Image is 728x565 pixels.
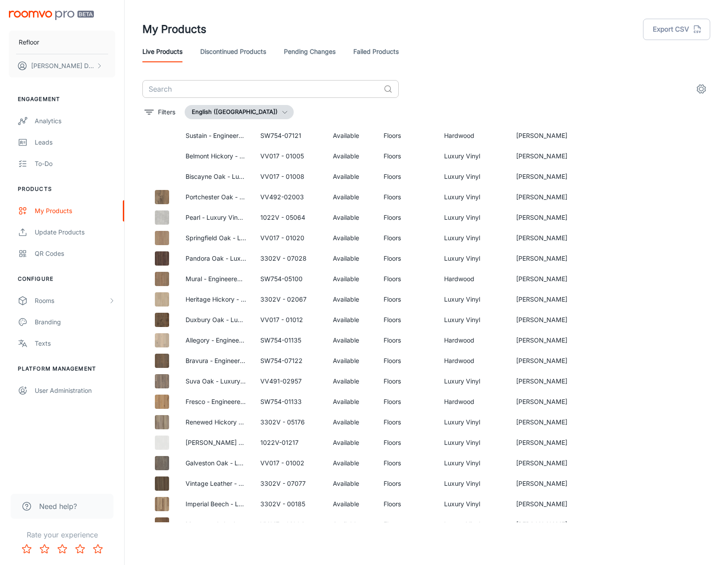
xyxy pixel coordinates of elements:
td: Available [326,207,376,228]
td: Luxury Vinyl [437,166,509,187]
td: VV017 - 01008 [253,166,326,187]
td: [PERSON_NAME] [509,269,583,289]
td: Available [326,432,376,453]
td: 3302V - 00185 [253,494,326,514]
td: Hardwood [437,351,509,371]
p: Rate your experience [7,529,117,540]
td: Available [326,412,376,432]
td: Floors [376,391,437,412]
a: Failed Products [353,41,399,62]
td: [PERSON_NAME] [509,187,583,207]
a: Pearl - Luxury Vinyl Tile Flooring [186,214,279,221]
td: Available [326,187,376,207]
td: SW754-01135 [253,330,326,351]
button: Rate 4 star [71,540,89,558]
p: Refloor [19,37,39,47]
td: Available [326,514,376,535]
td: Luxury Vinyl [437,228,509,248]
a: Renewed Hickory - Luxury Vinyl Plank Flooring [186,418,322,426]
td: [PERSON_NAME] [509,514,583,535]
td: VV017 - 01005 [253,146,326,166]
div: User Administration [35,386,115,395]
td: SW754-05100 [253,269,326,289]
div: Leads [35,137,115,147]
button: [PERSON_NAME] Dail [9,54,115,77]
div: Update Products [35,227,115,237]
td: SW754-07121 [253,125,326,146]
td: 3302V - 07028 [253,248,326,269]
td: Floors [376,248,437,269]
div: To-do [35,159,115,169]
p: [PERSON_NAME] Dail [31,61,94,71]
a: Mural - Engineered Hardwood Flooring [186,275,298,282]
td: Luxury Vinyl [437,146,509,166]
td: Available [326,453,376,473]
a: Vintage Leather - Luxury Vinyl Plank Flooring [186,480,317,487]
td: Floors [376,351,437,371]
a: Discontinued Products [200,41,266,62]
td: Available [326,473,376,494]
a: Portchester Oak - Luxury Vinyl Plank Flooring [186,193,318,201]
a: Pandora Oak - Luxury Vinyl Plank Flooring [186,254,309,262]
td: Luxury Vinyl [437,289,509,310]
button: settings [692,80,710,98]
button: English ([GEOGRAPHIC_DATA]) [185,105,294,119]
td: [PERSON_NAME] [509,207,583,228]
a: Belmont Hickory - Luxury Vinyl Plank Flooring [186,152,318,160]
td: Available [326,228,376,248]
td: Luxury Vinyl [437,432,509,453]
td: Hardwood [437,330,509,351]
td: [PERSON_NAME] [509,371,583,391]
a: Springfield Oak - Luxury Vinyl Plank Flooring [186,234,316,242]
td: [PERSON_NAME] [509,412,583,432]
td: Floors [376,432,437,453]
a: Fresco - Engineered Hardwood Flooring [186,398,301,405]
td: [PERSON_NAME] [509,330,583,351]
img: Roomvo PRO Beta [9,11,94,20]
a: Imperial Beech - Luxury Vinyl Plank Flooring [186,500,314,508]
td: Floors [376,125,437,146]
td: Hardwood [437,391,509,412]
a: Sustain - Engineered Hardwood Flooring [186,132,303,139]
td: Floors [376,228,437,248]
td: Luxury Vinyl [437,248,509,269]
a: Allegory - Engineered Hardwood Flooring [186,336,306,344]
td: Floors [376,166,437,187]
td: Available [326,166,376,187]
td: VV017 - 01012 [253,310,326,330]
td: 3302V - 05176 [253,412,326,432]
a: Duxbury Oak - Luxury Vinyl Plank Flooring [186,316,309,323]
td: Hardwood [437,125,509,146]
button: Export CSV [643,19,710,40]
a: Heritage Hickory - Luxury Vinyl Plank Flooring [186,295,320,303]
td: Floors [376,473,437,494]
td: Floors [376,494,437,514]
td: [PERSON_NAME] [509,391,583,412]
td: Available [326,289,376,310]
td: VV017 - 01004 [253,514,326,535]
td: Floors [376,514,437,535]
td: Luxury Vinyl [437,412,509,432]
td: Luxury Vinyl [437,371,509,391]
td: Floors [376,269,437,289]
td: Available [326,371,376,391]
td: SW754-01133 [253,391,326,412]
button: Rate 5 star [89,540,107,558]
a: Biscayne Oak - Luxury Vinyl Plank Flooring [186,173,311,180]
p: Filters [158,107,175,117]
td: Available [326,248,376,269]
td: Luxury Vinyl [437,310,509,330]
td: Floors [376,207,437,228]
a: Pending Changes [284,41,336,62]
td: Floors [376,289,437,310]
td: 1022V - 05064 [253,207,326,228]
td: Available [326,125,376,146]
div: Analytics [35,116,115,126]
td: VV017 - 01020 [253,228,326,248]
a: Live Products [142,41,182,62]
input: Search [142,80,380,98]
td: Luxury Vinyl [437,187,509,207]
td: Available [326,330,376,351]
td: Luxury Vinyl [437,494,509,514]
td: Floors [376,187,437,207]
